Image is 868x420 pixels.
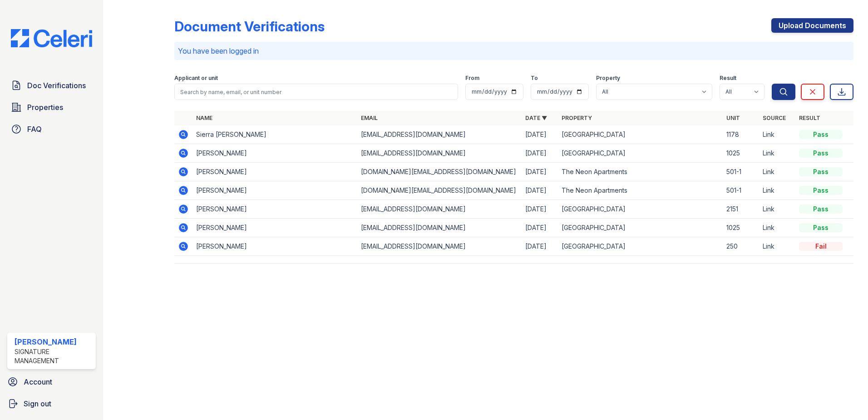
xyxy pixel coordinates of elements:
td: 1178 [723,125,759,144]
td: 1025 [723,144,759,163]
td: [GEOGRAPHIC_DATA] [558,237,723,256]
div: Pass [799,149,843,158]
td: [DATE] [522,200,558,219]
td: Link [759,144,795,163]
td: [EMAIL_ADDRESS][DOMAIN_NAME] [357,144,522,163]
span: FAQ [27,124,42,135]
td: Sierra [PERSON_NAME] [192,125,357,144]
div: Pass [799,223,843,232]
a: Unit [726,115,740,121]
div: Document Verifications [174,18,325,35]
td: [DATE] [522,125,558,144]
td: [PERSON_NAME] [192,237,357,256]
td: [EMAIL_ADDRESS][DOMAIN_NAME] [357,125,522,144]
td: [PERSON_NAME] [192,181,357,200]
td: The Neon Apartments [558,163,723,181]
a: Sign out [4,395,99,413]
a: Properties [7,98,96,116]
td: Link [759,237,795,256]
td: [DATE] [522,237,558,256]
div: Pass [799,205,843,214]
a: Doc Verifications [7,76,96,95]
label: From [465,75,479,82]
label: Property [596,75,620,82]
td: [GEOGRAPHIC_DATA] [558,200,723,219]
input: Search by name, email, or unit number [174,84,458,100]
a: Account [4,373,99,391]
td: Link [759,200,795,219]
td: [PERSON_NAME] [192,163,357,181]
td: Link [759,125,795,144]
p: You have been logged in [178,45,850,56]
label: Applicant or unit [174,75,218,82]
div: [PERSON_NAME] [15,336,92,347]
div: Signature Management [15,347,92,365]
td: [GEOGRAPHIC_DATA] [558,144,723,163]
td: 2151 [723,200,759,219]
span: Sign out [24,398,51,409]
td: [PERSON_NAME] [192,144,357,163]
td: [PERSON_NAME] [192,200,357,219]
td: [GEOGRAPHIC_DATA] [558,219,723,237]
div: Fail [799,242,843,251]
td: [EMAIL_ADDRESS][DOMAIN_NAME] [357,237,522,256]
td: [GEOGRAPHIC_DATA] [558,125,723,144]
span: Doc Verifications [27,80,86,91]
label: Result [720,75,736,82]
a: Source [763,115,786,121]
td: [DATE] [522,181,558,200]
td: [DOMAIN_NAME][EMAIL_ADDRESS][DOMAIN_NAME] [357,163,522,181]
td: The Neon Apartments [558,181,723,200]
div: Pass [799,186,843,195]
td: 1025 [723,219,759,237]
td: [DATE] [522,219,558,237]
td: [EMAIL_ADDRESS][DOMAIN_NAME] [357,200,522,219]
div: Pass [799,130,843,139]
span: Properties [27,102,63,113]
td: [DATE] [522,163,558,181]
td: [DOMAIN_NAME][EMAIL_ADDRESS][DOMAIN_NAME] [357,181,522,200]
a: Email [361,115,378,121]
td: [EMAIL_ADDRESS][DOMAIN_NAME] [357,219,522,237]
td: 250 [723,237,759,256]
a: Name [196,115,212,121]
td: 501-1 [723,163,759,181]
a: Date ▼ [525,115,547,121]
a: Upload Documents [771,18,853,33]
td: Link [759,219,795,237]
img: CE_Logo_Blue-a8612792a0a2168367f1c8372b55b34899dd931a85d93a1a3d3e32e68fde9ad4.png [4,29,99,47]
a: Property [562,115,592,121]
div: Pass [799,167,843,176]
td: [DATE] [522,144,558,163]
span: Account [24,376,52,387]
label: To [531,75,538,82]
td: Link [759,181,795,200]
a: Result [799,115,820,121]
a: FAQ [7,120,96,138]
td: 501-1 [723,181,759,200]
td: Link [759,163,795,181]
td: [PERSON_NAME] [192,219,357,237]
